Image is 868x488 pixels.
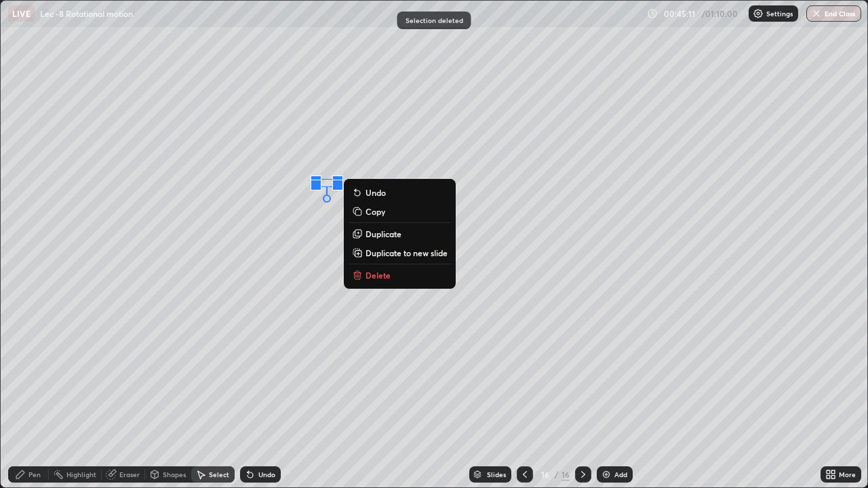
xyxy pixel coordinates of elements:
div: Shapes [163,471,186,478]
div: Eraser [119,471,140,478]
div: Add [614,471,627,478]
p: Copy [366,206,385,217]
div: 16 [561,468,570,481]
button: Undo [349,184,450,201]
div: / [555,470,559,479]
button: End Class [806,5,861,22]
img: end-class-cross [811,8,822,19]
div: Undo [258,471,275,478]
p: Lec -8 Rotational motion [40,8,133,19]
img: add-slide-button [601,469,612,480]
img: class-settings-icons [753,8,764,19]
div: 16 [538,470,552,479]
button: Duplicate to new slide [349,245,450,261]
p: Undo [366,187,386,198]
p: Duplicate [366,228,401,239]
div: Slides [487,471,506,478]
p: Duplicate to new slide [366,247,448,258]
div: Select [209,471,229,478]
button: Delete [349,267,450,283]
button: Copy [349,203,450,220]
p: Delete [366,270,391,281]
button: Duplicate [349,226,450,242]
div: Highlight [66,471,96,478]
div: More [839,471,856,478]
p: LIVE [12,8,31,19]
p: Settings [766,10,793,17]
div: Pen [28,471,41,478]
